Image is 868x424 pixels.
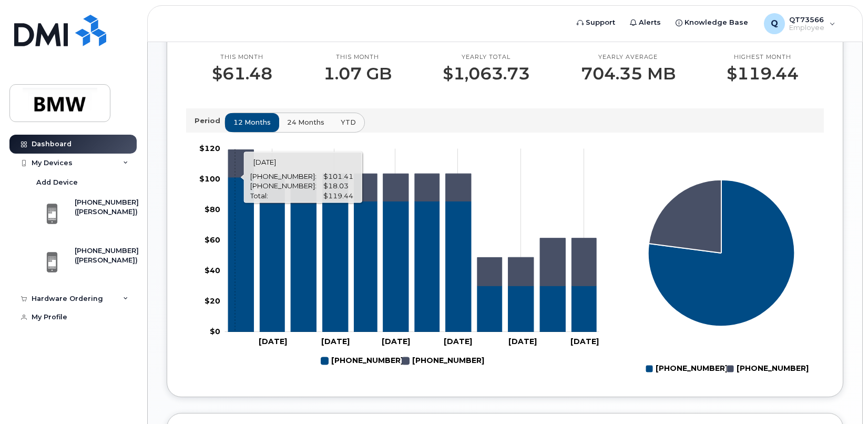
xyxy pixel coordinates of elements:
[581,53,676,62] p: Yearly average
[727,53,799,62] p: Highest month
[402,352,484,370] g: 864-404-0644
[199,144,599,370] g: Chart
[581,64,676,83] p: 704.35 MB
[205,205,220,214] tspan: $80
[586,17,615,28] span: Support
[646,360,809,378] g: Legend
[569,12,622,33] a: Support
[508,337,537,346] tspan: [DATE]
[668,12,755,33] a: Knowledge Base
[727,64,799,83] p: $119.44
[648,180,794,326] g: Series
[570,337,599,346] tspan: [DATE]
[321,337,350,346] tspan: [DATE]
[771,17,778,30] span: Q
[205,235,220,245] tspan: $60
[443,53,530,62] p: Yearly total
[228,149,596,286] g: 864-404-0644
[789,24,824,32] span: Employee
[685,17,748,28] span: Knowledge Base
[212,64,272,83] p: $61.48
[622,12,668,33] a: Alerts
[646,180,809,378] g: Chart
[210,327,220,336] tspan: $0
[321,352,403,370] g: 864-748-7295
[323,64,392,83] p: 1.07 GB
[789,15,824,24] span: QT73566
[382,337,410,346] tspan: [DATE]
[341,117,356,127] span: YTD
[228,177,596,332] g: 864-748-7295
[195,116,224,126] p: Period
[323,53,392,62] p: This month
[199,144,220,153] tspan: $120
[205,266,220,275] tspan: $40
[443,64,530,83] p: $1,063.73
[822,378,860,416] iframe: Messenger Launcher
[639,17,661,28] span: Alerts
[205,296,220,306] tspan: $20
[212,53,272,62] p: This month
[321,352,484,370] g: Legend
[259,337,287,346] tspan: [DATE]
[287,117,324,127] span: 24 months
[444,337,472,346] tspan: [DATE]
[199,174,220,184] tspan: $100
[757,13,843,34] div: QT73566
